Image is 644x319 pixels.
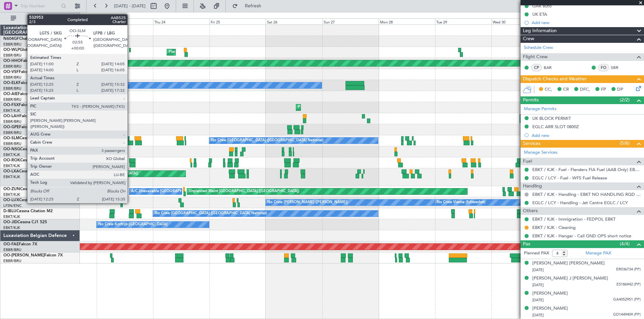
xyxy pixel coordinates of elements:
[3,70,19,74] span: OO-VSF
[523,140,540,148] span: Services
[620,240,630,247] span: (4/4)
[3,209,16,213] span: D-IBLU
[3,37,19,41] span: N604GF
[611,65,626,71] a: SBR
[3,64,21,69] a: EBBR/BRU
[3,258,21,263] a: EBBR/BRU
[3,48,20,52] span: OO-WLP
[98,220,167,230] div: No Crew Kortrijk-[GEOGRAPHIC_DATA]
[266,18,322,24] div: Sat 26
[3,103,19,107] span: OO-FSX
[379,18,435,24] div: Mon 28
[3,103,37,107] a: OO-FSXFalcon 7X
[3,125,19,129] span: OO-GPE
[532,3,552,9] div: GAR auto
[189,186,299,196] div: Unplanned Maint [GEOGRAPHIC_DATA] ([GEOGRAPHIC_DATA])
[3,136,19,140] span: OO-SLM
[3,253,44,257] span: OO-[PERSON_NAME]
[3,119,21,124] a: EBBR/BRU
[3,247,21,252] a: EBBR/BRU
[3,81,18,85] span: OO-ELK
[613,297,641,303] span: GA4052951 (PP)
[524,250,549,257] label: Planned PAX
[532,298,544,303] span: [DATE]
[532,283,544,288] span: [DATE]
[532,290,568,297] div: [PERSON_NAME]
[169,47,217,57] div: Planned Maint Milan (Linate)
[322,18,379,24] div: Sun 27
[545,86,552,93] span: CC,
[532,313,544,318] span: [DATE]
[532,20,641,25] div: Add new
[532,267,544,272] span: [DATE]
[81,13,93,19] div: [DATE]
[523,240,530,248] span: Pax
[523,158,532,165] span: Fuel
[20,1,59,11] input: Trip Number
[437,197,485,208] div: No Crew Vienna (Schwechat)
[491,18,548,24] div: Wed 30
[523,75,587,83] span: Dispatch Checks and Weather
[211,136,323,146] div: No Crew [GEOGRAPHIC_DATA] ([GEOGRAPHIC_DATA] National)
[3,114,38,118] a: OO-LAHFalcon 7X
[3,75,21,80] a: EBBR/BRU
[3,214,20,219] a: EBKT/KJK
[616,282,641,288] span: ES186942 (PP)
[598,64,609,71] div: FO
[531,64,542,71] div: CP
[3,187,57,191] a: OO-ZUNCessna Citation CJ4
[17,16,71,21] span: All Aircraft
[3,108,20,113] a: EBKT/KJK
[523,207,538,215] span: Others
[3,169,19,173] span: OO-LXA
[3,163,20,168] a: EBKT/KJK
[563,86,569,93] span: CR
[114,3,146,9] span: [DATE] - [DATE]
[523,53,548,61] span: Flight Crew
[532,216,615,222] a: EBKT / KJK - Immigration - FEDPOL EBKT
[532,305,568,312] div: [PERSON_NAME]
[153,18,209,24] div: Thu 24
[601,86,606,93] span: FP
[586,250,611,257] a: Manage PAX
[532,200,628,206] a: EGLC / LCY - Handling - Jet Centre EGLC / LCY
[3,92,36,96] a: OO-AIEFalcon 7X
[3,242,37,246] a: OO-FAEFalcon 7X
[435,18,491,24] div: Tue 29
[3,192,20,197] a: EBKT/KJK
[544,65,559,71] a: BAR
[532,225,576,230] a: EBKT / KJK - Cleaning
[3,220,17,224] span: OO-JID
[532,191,641,197] a: EBKT / KJK - Handling - EBKT NO HANDLING RQD FOR CJ
[3,125,59,129] a: OO-GPEFalcon 900EX EASy II
[613,312,641,318] span: GD1449409 (PP)
[229,1,269,11] button: Refresh
[3,220,47,224] a: OO-JIDCessna CJ1 525
[616,267,641,272] span: ER036734 (PP)
[532,260,605,267] div: [PERSON_NAME] [PERSON_NAME]
[3,48,43,52] a: OO-WLPGlobal 5500
[3,130,21,135] a: EBBR/BRU
[523,96,539,104] span: Permits
[33,169,138,179] div: Planned Maint [GEOGRAPHIC_DATA] ([GEOGRAPHIC_DATA])
[3,59,21,63] span: OO-HHO
[3,92,18,96] span: OO-AIE
[3,147,20,151] span: OO-NSG
[3,253,63,257] a: OO-[PERSON_NAME]Falcon 7X
[523,27,557,35] span: Leg Information
[3,86,21,91] a: EBBR/BRU
[3,37,48,41] a: N604GFChallenger 604
[3,203,22,208] a: LFSN/ENC
[3,53,21,58] a: EBBR/BRU
[155,209,267,219] div: No Crew [GEOGRAPHIC_DATA] ([GEOGRAPHIC_DATA] National)
[97,18,153,24] div: Wed 23
[3,42,21,47] a: EBBR/BRU
[620,96,630,103] span: (2/2)
[3,242,19,246] span: OO-FAE
[3,141,21,146] a: EBBR/BRU
[3,187,20,191] span: OO-ZUN
[532,124,579,130] div: EGLC ARR SLOT 0800Z
[532,11,547,17] div: UK ETA
[3,114,19,118] span: OO-LAH
[239,4,267,8] span: Refresh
